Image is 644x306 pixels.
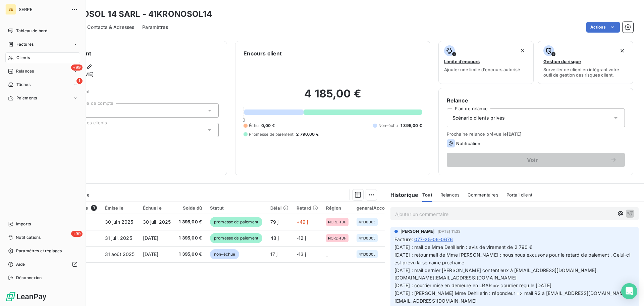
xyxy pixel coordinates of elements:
[326,251,328,257] span: _
[270,219,279,225] span: 79 j
[452,115,505,121] span: Scénario clients privés
[5,291,47,302] img: Logo LeanPay
[543,59,581,64] span: Gestion du risque
[586,22,620,33] button: Actions
[179,219,202,225] span: 1 395,00 €
[357,205,396,211] div: generalAccountId
[444,59,480,64] span: Limite d’encours
[297,235,306,241] span: -12 j
[210,233,262,243] span: promesse de paiement
[16,68,34,74] span: Relances
[359,236,376,240] span: 41100005
[270,235,279,241] span: 48 j
[243,117,245,123] span: 0
[54,89,219,98] span: Propriétés Client
[16,221,31,227] span: Imports
[16,95,37,101] span: Paiements
[105,219,133,225] span: 30 juin 2025
[455,157,610,163] span: Voir
[179,235,202,242] span: 1 395,00 €
[270,205,288,211] div: Délai
[16,82,31,88] span: Tâches
[87,24,134,31] span: Contacts & Adresses
[270,251,278,257] span: 17 j
[5,259,80,270] a: Aide
[538,41,633,84] button: Gestion du risqueSurveiller ce client en intégrant votre outil de gestion des risques client.
[143,235,159,241] span: [DATE]
[447,96,625,104] h6: Relance
[468,192,498,198] span: Commentaires
[5,4,16,15] div: SE
[297,219,308,225] span: +49 j
[422,192,432,198] span: Tout
[210,249,239,259] span: non-échue
[359,252,376,256] span: 41100005
[16,234,41,241] span: Notifications
[359,220,376,224] span: 41100005
[16,248,62,254] span: Paramètres et réglages
[328,220,346,224] span: NORD-IDF
[143,219,171,225] span: 30 juil. 2025
[16,275,42,281] span: Déconnexion
[326,205,348,211] div: Région
[440,192,460,198] span: Relances
[414,236,453,243] span: 077-25-06-0676
[400,228,435,234] span: [PERSON_NAME]
[385,191,419,199] h6: Historique
[143,205,171,211] div: Échue le
[400,123,422,129] span: 1 395,00 €
[297,205,318,211] div: Retard
[179,205,202,211] div: Solde dû
[91,205,97,211] span: 3
[507,131,522,137] span: [DATE]
[16,261,25,267] span: Aide
[76,78,83,84] span: 1
[210,217,262,227] span: promesse de paiement
[244,87,422,107] h2: 4 185,00 €
[456,141,481,146] span: Notification
[105,251,135,257] span: 31 août 2025
[261,123,275,129] span: 0,00 €
[16,41,34,47] span: Factures
[16,55,30,61] span: Clients
[249,131,293,137] span: Promesse de paiement
[444,67,520,72] span: Ajouter une limite d’encours autorisé
[249,123,259,129] span: Échu
[447,131,625,137] span: Prochaine relance prévue le
[438,229,461,233] span: [DATE] 11:33
[105,235,132,241] span: 31 juil. 2025
[621,283,637,299] div: Open Intercom Messenger
[328,236,346,240] span: NORD-IDF
[378,123,398,129] span: Non-échu
[296,131,319,137] span: 2 790,00 €
[19,7,67,12] span: SERPE
[142,24,168,31] span: Paramètres
[506,192,532,198] span: Portail client
[71,64,83,71] span: +99
[543,67,628,78] span: Surveiller ce client en intégrant votre outil de gestion des risques client.
[16,28,47,34] span: Tableau de bord
[179,251,202,258] span: 1 395,00 €
[105,205,135,211] div: Émise le
[297,251,306,257] span: -13 j
[394,236,413,243] span: Facture :
[41,49,219,57] h6: Informations client
[438,41,534,84] button: Limite d’encoursAjouter une limite d’encours autorisé
[143,251,159,257] span: [DATE]
[447,153,625,167] button: Voir
[59,8,212,20] h3: KRONOSOL 14 SARL - 41KRONOSOL14
[71,231,83,237] span: +99
[244,49,282,57] h6: Encours client
[210,205,262,211] div: Statut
